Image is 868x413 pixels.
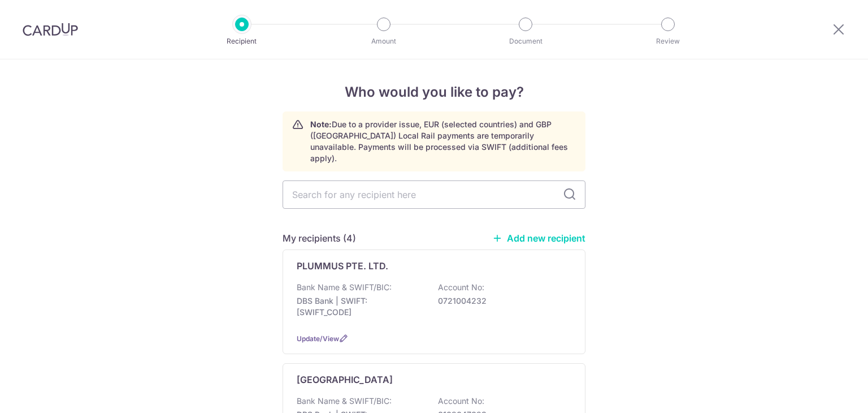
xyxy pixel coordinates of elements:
p: PLUMMUS PTE. LTD. [297,259,388,273]
img: CardUp [23,23,78,36]
p: Account No: [438,395,484,407]
strong: Note: [310,119,332,129]
p: Recipient [200,36,284,47]
p: Review [626,36,710,47]
p: Account No: [438,282,484,293]
a: Add new recipient [492,233,585,244]
p: Document [484,36,567,47]
p: Bank Name & SWIFT/BIC: [297,282,392,293]
p: Due to a provider issue, EUR (selected countries) and GBP ([GEOGRAPHIC_DATA]) Local Rail payments... [310,119,576,164]
p: 0721004232 [438,295,565,307]
p: Bank Name & SWIFT/BIC: [297,395,392,407]
p: DBS Bank | SWIFT: [SWIFT_CODE] [297,295,423,318]
p: [GEOGRAPHIC_DATA] [297,373,393,386]
p: Amount [342,36,426,47]
h4: Who would you like to pay? [283,82,585,102]
iframe: Opens a widget where you can find more information [796,379,857,407]
input: Search for any recipient here [283,180,585,209]
a: Update/View [297,334,339,343]
h5: My recipients (4) [283,231,356,245]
